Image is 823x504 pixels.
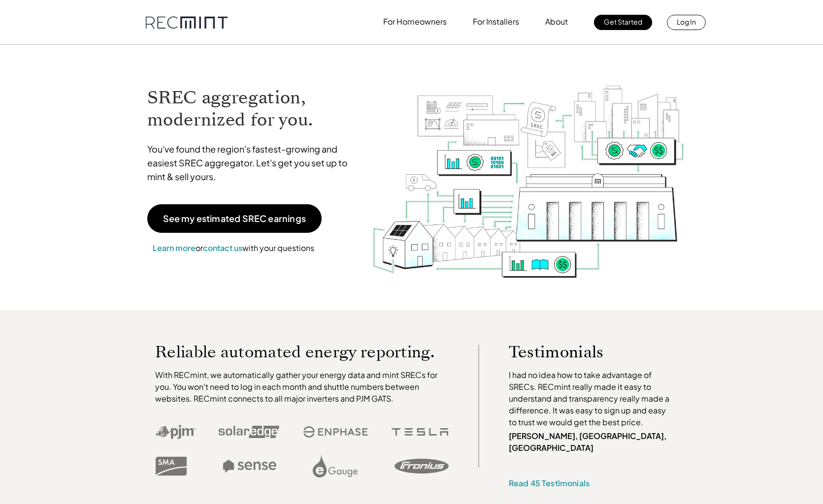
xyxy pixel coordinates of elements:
p: Log In [677,15,696,29]
p: Testimonials [509,345,656,359]
p: or with your questions [147,242,320,254]
a: Read 45 Testimonials [509,478,590,488]
a: See my estimated SREC earnings [147,204,322,233]
h1: SREC aggregation, modernized for you. [147,87,357,131]
p: About [545,15,568,29]
a: Learn more [153,243,196,253]
p: See my estimated SREC earnings [163,214,306,223]
p: Reliable automated energy reporting. [155,345,449,359]
a: Log In [667,15,706,30]
p: I had no idea how to take advantage of SRECs. RECmint really made it easy to understand and trans... [509,369,674,428]
p: You've found the region's fastest-growing and easiest SREC aggregator. Let's get you set up to mi... [147,142,357,184]
p: With RECmint, we automatically gather your energy data and mint SRECs for you. You won't need to ... [155,369,449,405]
p: Get Started [604,15,642,29]
p: For Installers [473,15,519,29]
a: contact us [203,243,242,253]
a: Get Started [594,15,652,30]
p: [PERSON_NAME], [GEOGRAPHIC_DATA], [GEOGRAPHIC_DATA] [509,430,674,454]
p: For Homeowners [383,15,447,29]
img: RECmint value cycle [371,60,686,281]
